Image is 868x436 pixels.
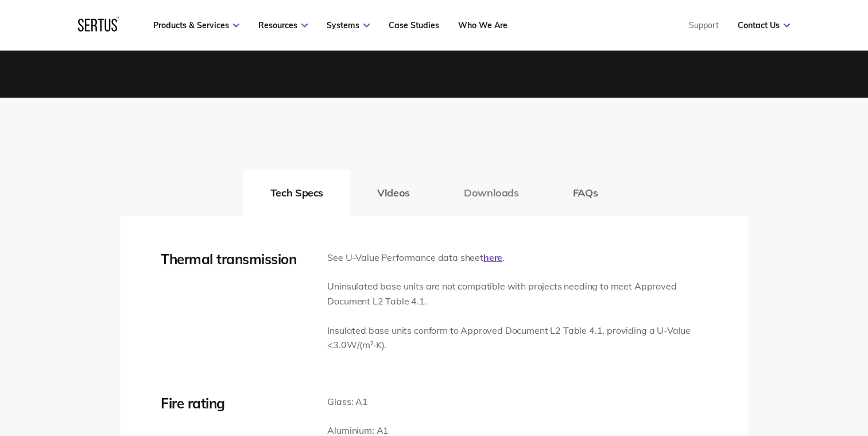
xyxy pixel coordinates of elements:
[458,20,507,30] a: Who We Are
[327,395,406,410] p: Glass: A1
[161,395,310,412] div: Fire rating
[350,170,437,216] button: Videos
[161,250,310,268] div: Thermal transmission
[327,250,707,265] p: See U-Value Performance data sheet .
[689,20,719,30] a: Support
[738,20,790,30] a: Contact Us
[327,323,707,353] p: Insulated base units conform to Approved Document L2 Table 4.1, providing a U-Value <3.0W/(m²·K).
[153,20,239,30] a: Products & Services
[483,252,502,263] a: here
[546,170,625,216] button: FAQs
[389,20,439,30] a: Case Studies
[437,170,546,216] button: Downloads
[258,20,308,30] a: Resources
[661,303,868,436] iframe: Chat Widget
[327,20,370,30] a: Systems
[327,279,707,308] p: Uninsulated base units are not compatible with projects needing to meet Approved Document L2 Tabl...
